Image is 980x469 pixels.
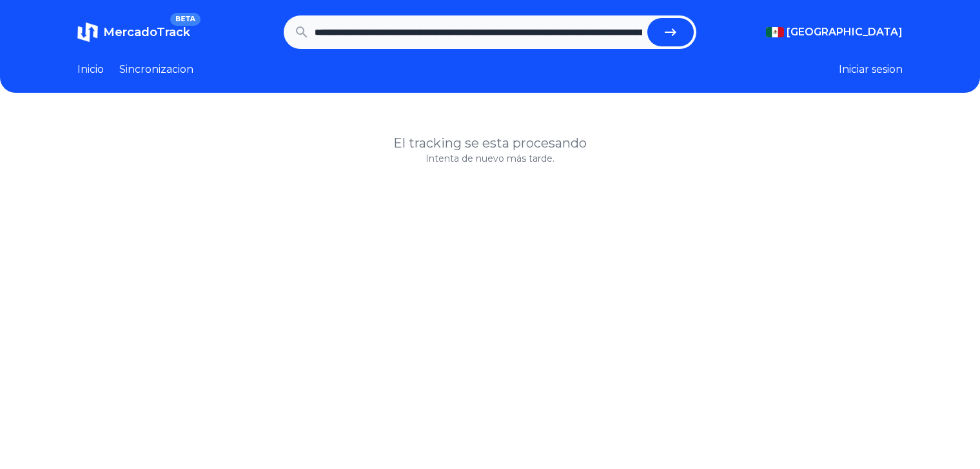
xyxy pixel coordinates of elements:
[77,134,903,152] h1: El tracking se esta procesando
[766,24,903,40] button: [GEOGRAPHIC_DATA]
[119,62,193,77] a: Sincronizacion
[19,17,70,28] a: Back to Top
[77,22,190,43] a: MercadoTrackBETA
[787,24,903,40] span: [GEOGRAPHIC_DATA]
[77,62,104,77] a: Inicio
[15,90,36,100] span: 16 px
[839,62,903,77] button: Iniciar sesion
[5,5,188,17] div: Outline
[77,22,98,43] img: MercadoTrack
[5,41,188,55] h3: Estilo
[103,25,190,39] span: MercadoTrack
[5,78,79,89] label: Tamaño de fuente
[77,152,903,165] p: Intenta de nuevo más tarde.
[170,13,201,26] span: BETA
[766,27,784,37] img: Mexico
